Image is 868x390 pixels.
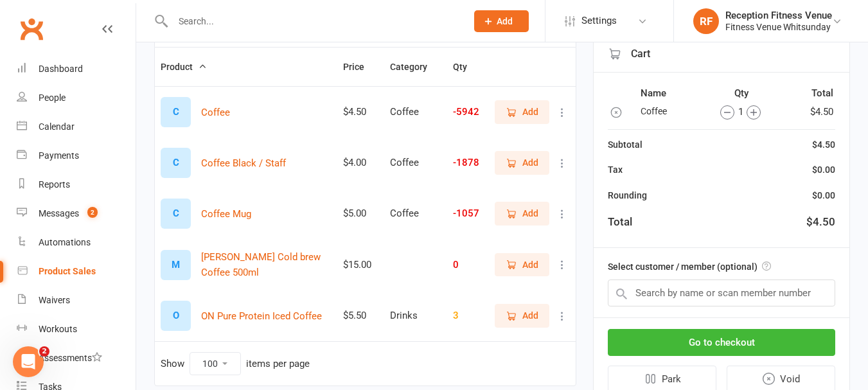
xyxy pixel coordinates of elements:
[39,353,102,363] div: Assessments
[343,310,378,321] div: $5.50
[453,157,481,168] div: -1878
[522,308,538,323] span: Add
[161,352,310,375] div: Show
[495,100,549,123] button: Add
[695,85,788,102] th: Qty
[39,237,91,247] div: Automations
[790,85,834,102] th: Total
[17,228,136,257] a: Automations
[161,250,191,280] div: M
[343,107,378,118] div: $4.50
[17,199,136,228] a: Messages 2
[15,13,48,45] a: Clubworx
[608,260,771,274] label: Select customer / member (optional)
[201,249,332,280] button: [PERSON_NAME] Cold brew Coffee 500ml
[17,257,136,286] a: Product Sales
[17,141,136,170] a: Payments
[390,208,441,219] div: Coffee
[39,150,79,161] div: Payments
[17,112,136,141] a: Calendar
[39,346,49,357] span: 2
[169,12,457,30] input: Search...
[87,207,98,218] span: 2
[608,188,647,202] div: Rounding
[495,304,549,327] button: Add
[522,155,538,170] span: Add
[39,64,83,74] div: Dashboard
[201,105,230,120] button: Coffee
[390,107,441,118] div: Coffee
[201,308,322,324] button: ON Pure Protein Iced Coffee
[495,202,549,225] button: Add
[693,8,719,34] div: RF
[161,97,191,127] div: C
[17,170,136,199] a: Reports
[453,59,481,75] button: Qty
[812,137,835,152] div: $4.50
[522,258,538,272] span: Add
[497,16,513,26] span: Add
[640,103,694,120] td: Coffee
[39,208,79,218] div: Messages
[608,279,835,306] input: Search by name or scan member number
[608,163,623,177] div: Tax
[17,84,136,112] a: People
[806,213,835,231] div: $4.50
[13,346,44,377] iframe: Intercom live chat
[390,59,441,75] button: Category
[390,157,441,168] div: Coffee
[725,10,832,21] div: Reception Fitness Venue
[474,10,529,32] button: Add
[39,266,96,276] div: Product Sales
[201,206,251,222] button: Coffee Mug
[343,62,378,72] span: Price
[246,359,310,369] div: items per page
[594,36,849,73] div: Cart
[390,310,441,321] div: Drinks
[640,85,694,102] th: Name
[39,295,70,305] div: Waivers
[161,148,191,178] div: C
[608,213,632,231] div: Total
[453,62,481,72] span: Qty
[522,105,538,119] span: Add
[17,286,136,315] a: Waivers
[343,157,378,168] div: $4.00
[343,59,378,75] button: Price
[453,260,481,270] div: 0
[201,155,286,171] button: Coffee Black / Staff
[522,206,538,220] span: Add
[17,55,136,84] a: Dashboard
[343,260,378,270] div: $15.00
[39,179,70,190] div: Reports
[343,208,378,219] div: $5.00
[17,315,136,344] a: Workouts
[161,199,191,229] div: C
[581,6,617,35] span: Settings
[161,301,191,331] div: O
[812,163,835,177] div: $0.00
[495,253,549,276] button: Add
[453,107,481,118] div: -5942
[39,93,66,103] div: People
[495,151,549,174] button: Add
[608,329,835,356] button: Go to checkout
[453,310,481,321] div: 3
[39,324,77,334] div: Workouts
[695,104,786,120] div: 1
[161,62,207,72] span: Product
[725,21,832,33] div: Fitness Venue Whitsunday
[161,59,207,75] button: Product
[39,121,75,132] div: Calendar
[608,137,642,152] div: Subtotal
[812,188,835,202] div: $0.00
[453,208,481,219] div: -1057
[17,344,136,373] a: Assessments
[790,103,834,120] td: $4.50
[390,62,441,72] span: Category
